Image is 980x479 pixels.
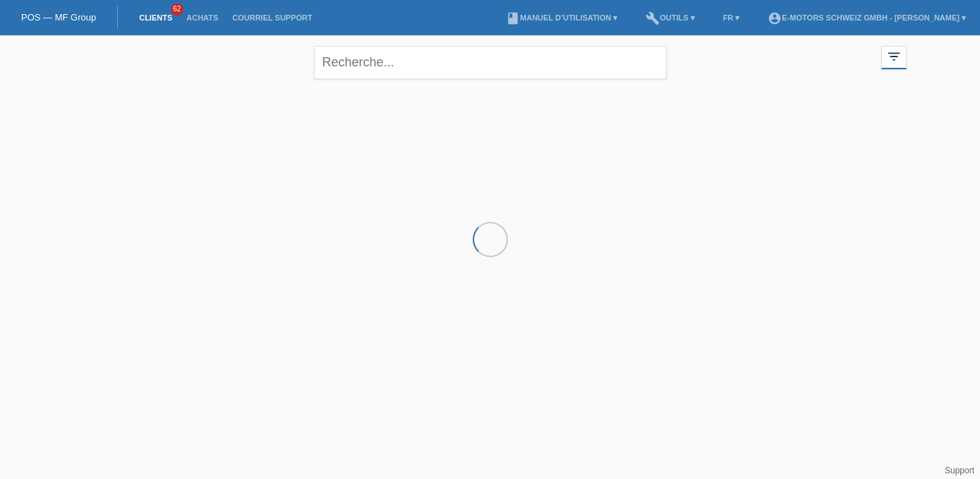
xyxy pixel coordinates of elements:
a: bookManuel d’utilisation ▾ [499,13,624,22]
a: Achats [179,13,225,22]
i: filter_list [886,49,902,64]
a: Clients [132,13,179,22]
i: book [506,11,520,25]
a: POS — MF Group [21,12,96,23]
i: account_circle [768,11,782,25]
input: Recherche... [314,46,667,79]
a: Support [945,466,974,475]
i: build [646,11,660,25]
span: 62 [171,4,183,16]
a: Courriel Support [225,13,319,22]
a: buildOutils ▾ [639,13,701,22]
a: FR ▾ [716,13,747,22]
a: account_circleE-Motors Schweiz GmbH - [PERSON_NAME] ▾ [761,13,973,22]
